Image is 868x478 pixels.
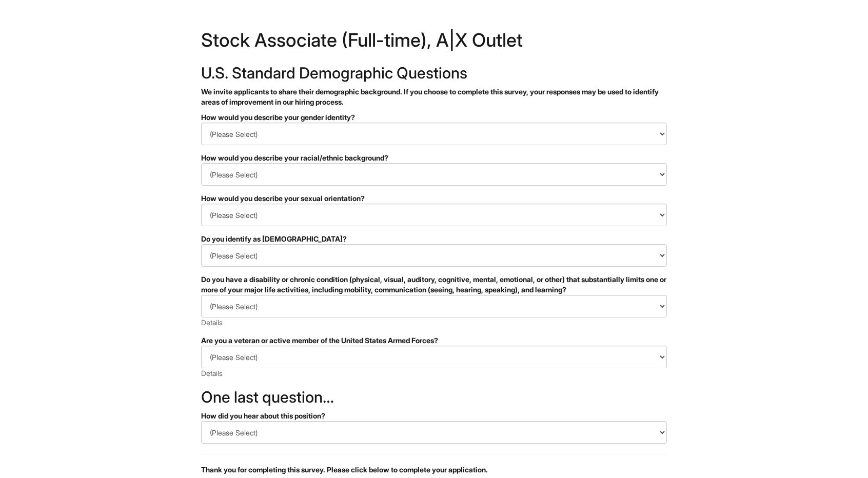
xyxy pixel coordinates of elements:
[201,389,667,406] h2: One last question…
[201,465,667,475] p: Thank you for completing this survey. Please click below to complete your application.
[201,163,667,186] select: How would you describe your racial/ethnic background?
[201,369,223,377] a: Details
[201,335,667,346] div: Are you a veteran or active member of the United States Armed Forces?
[201,318,223,327] a: Details
[201,123,667,145] select: How would you describe your gender identity?
[201,421,667,444] select: How did you hear about this position?
[201,112,667,123] div: How would you describe your gender identity?
[201,244,667,267] select: Do you identify as transgender?
[201,31,667,54] h1: Stock Associate (Full-time), A|X Outlet
[201,234,667,244] div: Do you identify as [DEMOGRAPHIC_DATA]?
[201,204,667,226] select: How would you describe your sexual orientation?
[201,346,667,368] select: Are you a veteran or active member of the United States Armed Forces?
[201,87,667,107] p: We invite applicants to share their demographic background. If you choose to complete this survey...
[201,65,667,82] h2: U.S. Standard Demographic Questions
[201,295,667,317] select: Do you have a disability or chronic condition (physical, visual, auditory, cognitive, mental, emo...
[201,193,667,204] div: How would you describe your sexual orientation?
[201,274,667,295] div: Do you have a disability or chronic condition (physical, visual, auditory, cognitive, mental, emo...
[201,411,667,421] div: How did you hear about this position?
[201,153,667,163] div: How would you describe your racial/ethnic background?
